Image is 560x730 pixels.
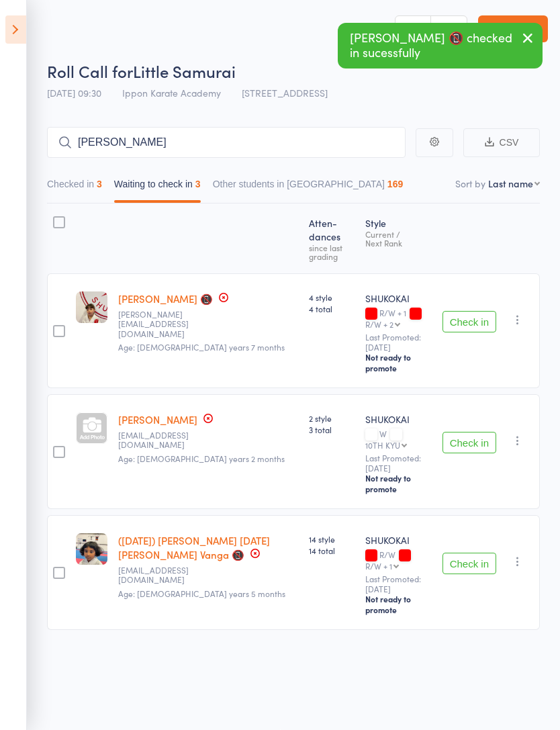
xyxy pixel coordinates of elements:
input: Search by name [47,127,406,158]
div: Last name [488,177,533,190]
span: 3 total [309,424,355,435]
span: [STREET_ADDRESS] [242,86,328,99]
div: since last grading [309,243,355,261]
a: ([DATE]) [PERSON_NAME] [DATE][PERSON_NAME] Vanga 📵 [118,533,270,561]
span: Roll Call for [47,60,133,82]
span: Age: [DEMOGRAPHIC_DATA] years 5 months [118,588,285,599]
div: R/W + 1 [365,561,392,570]
div: 169 [387,179,403,189]
button: Waiting to check in3 [114,172,201,203]
button: Other students in [GEOGRAPHIC_DATA]169 [213,172,404,203]
button: Check in [442,553,496,574]
div: R/W + 1 [365,308,431,328]
span: 14 total [309,545,355,556]
div: Atten­dances [304,210,361,267]
span: [DATE] 09:30 [47,86,101,99]
span: 14 style [309,533,355,545]
span: Ippon Karate Academy [122,86,221,99]
div: SHUKOKAI [365,533,431,547]
div: W [365,429,431,449]
small: Last Promoted: [DATE] [365,453,431,473]
div: 3 [195,179,201,189]
small: miguel.labeikovsky@gmail.com [118,310,205,338]
div: Not ready to promote [365,352,431,373]
div: 10TH KYU [365,441,400,449]
a: [PERSON_NAME] [118,412,197,426]
button: CSV [463,128,540,157]
div: R/W [365,550,431,570]
button: Check in [442,432,496,453]
div: 3 [97,179,102,189]
img: image1741331680.png [76,291,107,323]
span: Age: [DEMOGRAPHIC_DATA] years 7 months [118,341,285,353]
span: Little Samurai [133,60,236,82]
span: 4 total [309,303,355,314]
button: Checked in3 [47,172,102,203]
div: R/W + 2 [365,320,393,328]
span: 2 style [309,412,355,424]
small: Danielfeliperamirez2989@gmail.com [118,430,205,450]
a: Exit roll call [478,15,548,42]
div: Current / Next Rank [365,230,431,247]
small: Last Promoted: [DATE] [365,574,431,594]
img: image1732864730.png [76,533,107,565]
div: Not ready to promote [365,473,431,494]
a: [PERSON_NAME] 📵 [118,291,213,306]
div: [PERSON_NAME] 📵 checked in sucessfully [338,23,543,69]
button: Check in [442,311,496,332]
small: keerthireddy.1492@gmail.com [118,565,205,585]
small: Last Promoted: [DATE] [365,332,431,352]
span: Age: [DEMOGRAPHIC_DATA] years 2 months [118,453,285,464]
div: Not ready to promote [365,594,431,615]
span: 4 style [309,291,355,303]
div: Style [360,210,436,267]
div: SHUKOKAI [365,291,431,305]
div: SHUKOKAI [365,412,431,426]
label: Sort by [455,177,485,190]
